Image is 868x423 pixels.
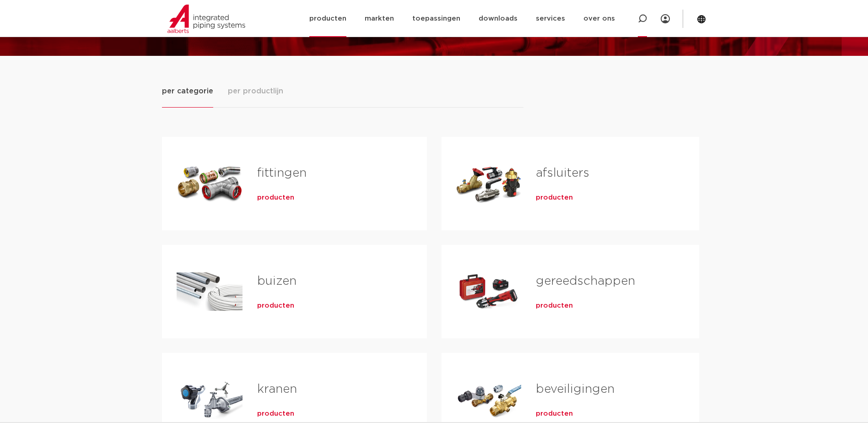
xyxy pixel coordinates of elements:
a: producten [257,301,294,310]
a: buizen [257,275,297,287]
span: per productlijn [228,86,283,97]
a: producten [536,409,573,418]
a: producten [536,193,573,202]
a: afsluiters [536,167,589,179]
a: fittingen [257,167,307,179]
a: producten [257,193,294,202]
a: gereedschappen [536,275,635,287]
span: per categorie [162,86,213,97]
a: producten [536,301,573,310]
a: producten [257,409,294,418]
a: kranen [257,383,297,395]
a: beveiligingen [536,383,615,395]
